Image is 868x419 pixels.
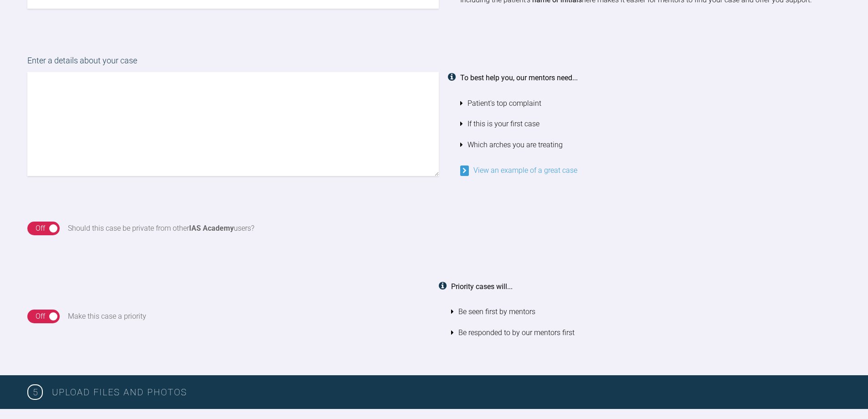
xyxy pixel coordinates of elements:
[68,222,254,234] div: Should this case be private from other users?
[36,310,45,322] div: Off
[460,114,841,134] li: If this is your first case
[189,224,234,233] strong: IAS Academy
[460,93,841,114] li: Patient's top complaint
[460,134,841,155] li: Which arches you are treating
[27,54,841,72] label: Enter a details about your case
[451,282,513,291] strong: Priority cases will...
[451,301,841,322] li: Be seen first by mentors
[451,322,841,343] li: Be responded to by our mentors first
[460,166,577,175] a: View an example of a great case
[460,73,578,82] strong: To best help you, our mentors need...
[68,310,146,322] div: Make this case a priority
[27,384,43,400] span: 5
[36,222,45,234] div: Off
[52,385,841,399] h3: Upload Files and Photos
